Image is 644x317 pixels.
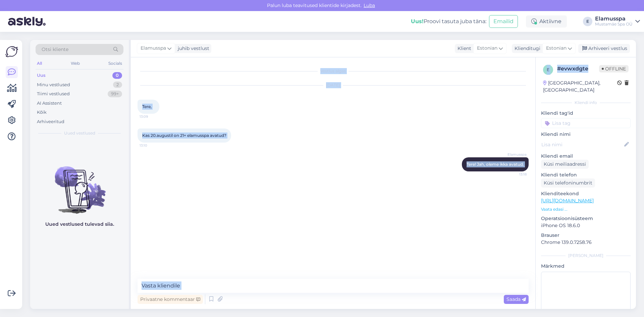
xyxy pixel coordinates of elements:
div: Kliendi info [541,100,631,106]
div: Web [69,59,81,68]
span: Tere, [142,104,152,109]
div: All [36,59,43,68]
button: Emailid [489,15,518,28]
input: Lisa tag [541,118,631,128]
span: Kas 20.augustil on 21+ elamusspa avatud? [142,133,226,138]
p: iPhone OS 18.6.0 [541,222,631,229]
span: Tere! Jah, oleme ikka avatud. [467,162,524,167]
span: Elamusspa [501,152,527,157]
div: Tiimi vestlused [37,91,70,97]
img: No chats [30,154,129,215]
span: Luba [362,2,377,8]
div: 99+ [108,91,122,97]
div: juhib vestlust [175,45,209,52]
div: 0 [112,72,122,79]
div: Proovi tasuta juba täna: [411,17,486,25]
b: Uus! [411,18,424,24]
p: Uued vestlused tulevad siia. [45,221,114,228]
div: Klienditugi [512,45,540,52]
p: Chrome 139.0.7258.76 [541,239,631,246]
div: Arhiveeri vestlus [578,44,630,53]
a: ElamusspaMustamäe Spa OÜ [595,16,640,27]
div: Kõik [37,109,47,116]
span: 13:18 [501,172,527,177]
p: Kliendi nimi [541,131,631,138]
p: Kliendi email [541,153,631,160]
div: Privaatne kommentaar [138,295,203,304]
div: [GEOGRAPHIC_DATA], [GEOGRAPHIC_DATA] [543,80,617,94]
span: 13:09 [140,114,165,119]
div: Vestlus algas [138,68,529,74]
div: Küsi telefoninumbrit [541,178,595,188]
span: Estonian [477,45,497,52]
p: Vaata edasi ... [541,206,631,212]
div: Aktiivne [526,15,567,28]
div: Klient [455,45,471,52]
span: Elamusspa [141,45,166,52]
div: Arhiveeritud [37,118,64,125]
input: Lisa nimi [541,141,623,148]
span: e [547,67,549,72]
p: Märkmed [541,263,631,270]
span: 13:10 [140,143,165,148]
p: Kliendi telefon [541,171,631,178]
div: Minu vestlused [37,82,70,88]
div: [DATE] [138,82,529,88]
div: Mustamäe Spa OÜ [595,21,633,27]
div: E [583,17,592,26]
a: [URL][DOMAIN_NAME] [541,198,594,204]
span: Offline [599,65,629,72]
span: Otsi kliente [42,46,68,53]
div: Socials [107,59,123,68]
p: Operatsioonisüsteem [541,215,631,222]
div: [PERSON_NAME] [541,253,631,259]
p: Brauser [541,232,631,239]
div: Uus [37,72,46,79]
p: Klienditeekond [541,190,631,197]
span: Estonian [546,45,567,52]
div: AI Assistent [37,100,62,107]
div: # evwxdgte [557,65,599,73]
img: Askly Logo [5,45,18,58]
div: 2 [113,82,122,88]
span: Uued vestlused [64,130,95,136]
div: Küsi meiliaadressi [541,160,589,169]
span: Saada [506,296,526,302]
div: Elamusspa [595,16,633,21]
p: Kliendi tag'id [541,110,631,117]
